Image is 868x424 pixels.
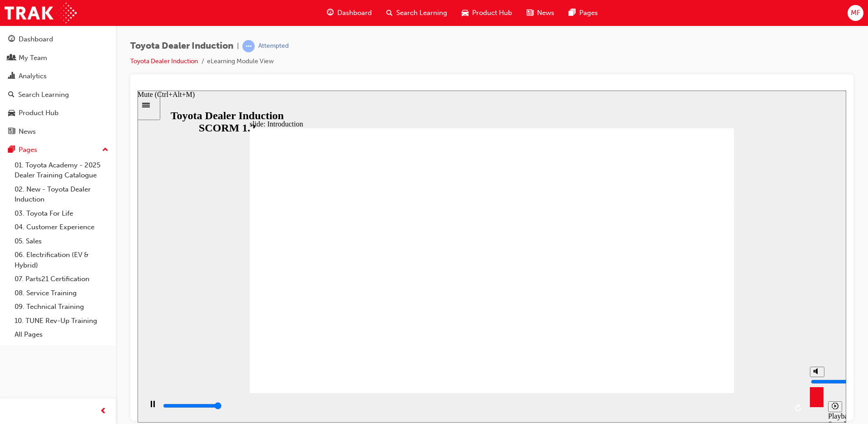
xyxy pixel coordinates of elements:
button: Pages [4,141,112,158]
span: news-icon [8,128,15,136]
span: News [537,8,554,18]
span: car-icon [8,109,15,117]
div: Playback Speed [690,322,704,338]
span: learningRecordVerb_ATTEMPT-icon [242,40,255,52]
button: Pause (Ctrl+Alt+P) [5,310,20,325]
img: Trak [5,3,77,23]
div: Attempted [258,42,289,50]
button: Replay (Ctrl+Alt+R) [654,311,668,324]
li: eLearning Module View [207,56,274,67]
span: guage-icon [327,7,334,19]
a: All Pages [11,328,112,342]
div: News [19,126,36,137]
a: Product Hub [4,105,112,121]
a: 02. New - Toyota Dealer Induction [11,182,112,207]
a: Search Learning [4,86,112,103]
a: Analytics [4,68,112,85]
span: MF [851,8,860,18]
a: 09. Technical Training [11,300,112,314]
div: My Team [19,53,47,63]
span: | [237,41,239,51]
button: MF [848,5,863,21]
div: Product Hub [19,108,59,118]
span: Pages [579,8,598,18]
span: pages-icon [569,7,576,19]
input: slide progress [25,312,84,319]
a: search-iconSearch Learning [379,4,454,22]
a: 06. Electrification (EV & Hybrid) [11,248,112,272]
div: playback controls [5,303,668,332]
a: 04. Customer Experience [11,220,112,234]
span: search-icon [8,91,15,99]
span: prev-icon [100,406,107,417]
span: pages-icon [8,146,15,154]
button: Playback speed [690,311,705,322]
a: Dashboard [4,31,112,48]
a: 03. Toyota For Life [11,207,112,221]
span: car-icon [462,7,469,19]
span: up-icon [102,144,108,156]
a: 07. Parts21 Certification [11,272,112,286]
span: Product Hub [472,8,512,18]
a: 05. Sales [11,234,112,248]
a: guage-iconDashboard [320,4,379,22]
a: news-iconNews [519,4,562,22]
a: News [4,123,112,140]
div: Pages [19,145,37,155]
a: car-iconProduct Hub [454,4,519,22]
a: pages-iconPages [562,4,605,22]
div: Search Learning [18,90,69,100]
a: My Team [4,50,112,66]
span: news-icon [527,7,533,19]
a: 01. Toyota Academy - 2025 Dealer Training Catalogue [11,158,112,182]
button: DashboardMy TeamAnalyticsSearch LearningProduct HubNews [4,29,112,141]
div: misc controls [668,303,704,332]
span: Search Learning [396,8,447,18]
div: Analytics [19,71,47,81]
div: Dashboard [19,34,53,45]
span: Dashboard [337,8,372,18]
span: guage-icon [8,35,15,44]
span: people-icon [8,54,15,62]
span: chart-icon [8,72,15,81]
a: 10. TUNE Rev-Up Training [11,314,112,328]
span: search-icon [386,7,393,19]
span: Toyota Dealer Induction [130,41,233,51]
a: 08. Service Training [11,286,112,300]
a: Toyota Dealer Induction [130,57,198,65]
